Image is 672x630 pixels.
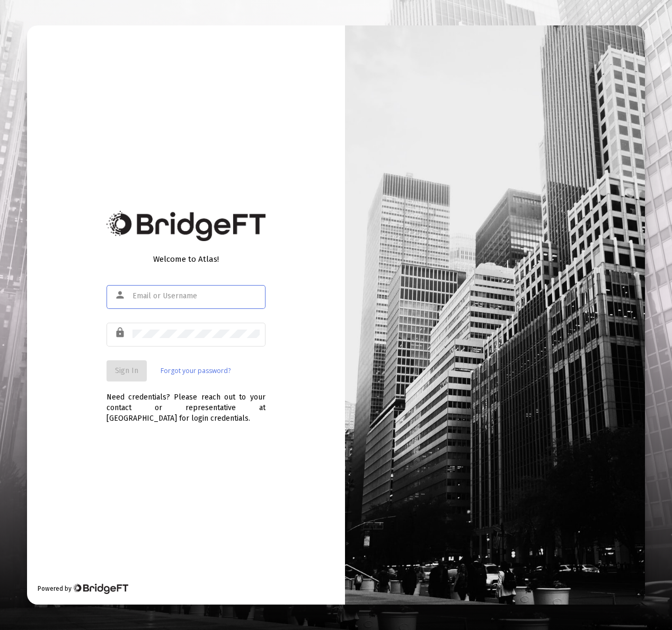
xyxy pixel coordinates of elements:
img: Bridge Financial Technology Logo [73,583,128,594]
div: Need credentials? Please reach out to your contact or representative at [GEOGRAPHIC_DATA] for log... [107,381,266,424]
mat-icon: lock [114,326,127,339]
button: Sign In [107,360,147,381]
span: Sign In [115,366,138,375]
div: Powered by [38,583,128,594]
a: Forgot your password? [161,366,231,376]
div: Welcome to Atlas! [107,254,266,264]
input: Email or Username [132,292,260,300]
img: Bridge Financial Technology Logo [107,211,266,241]
mat-icon: person [114,289,127,301]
